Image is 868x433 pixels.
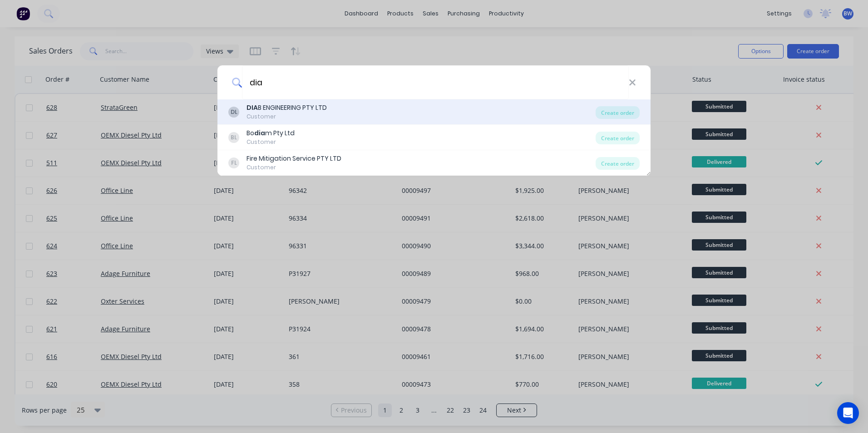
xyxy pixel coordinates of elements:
[247,163,341,172] div: Customer
[596,132,640,144] div: Create order
[247,103,327,113] div: B ENGINEERING PTY LTD
[228,107,239,118] div: DL
[247,138,295,146] div: Customer
[254,128,265,138] b: dia
[596,106,640,119] div: Create order
[247,113,327,121] div: Customer
[228,157,239,168] div: FL
[247,103,258,112] b: DIA
[596,157,640,170] div: Create order
[242,65,629,99] input: Enter a customer name to create a new order...
[837,402,859,424] div: Open Intercom Messenger
[247,154,341,163] div: Fire Mitigation Service PTY LTD
[247,128,295,138] div: Bo m Pty Ltd
[228,132,239,143] div: BL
